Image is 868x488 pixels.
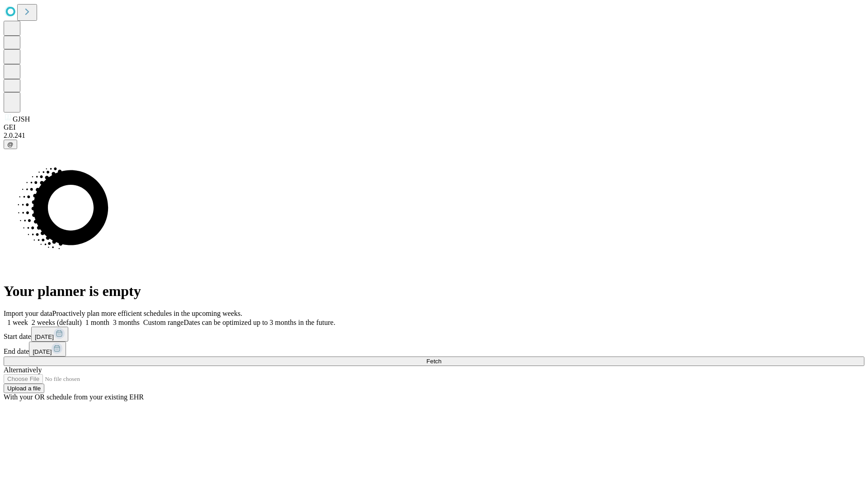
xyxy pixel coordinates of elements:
span: 2 weeks (default) [32,319,82,326]
span: Dates can be optimized up to 3 months in the future. [184,319,335,326]
span: Alternatively [4,366,42,374]
button: @ [4,140,17,149]
span: GJSH [13,115,30,123]
span: [DATE] [35,333,54,340]
div: Start date [4,327,864,342]
span: [DATE] [33,348,52,355]
span: 3 months [113,319,140,326]
span: Fetch [426,358,441,365]
h1: Your planner is empty [4,283,864,300]
div: 2.0.241 [4,131,864,140]
div: GEI [4,123,864,131]
span: 1 week [7,319,28,326]
button: Upload a file [4,384,44,393]
button: [DATE] [31,327,68,342]
span: With your OR schedule from your existing EHR [4,393,144,401]
span: Custom range [143,319,184,326]
span: 1 month [85,319,109,326]
button: Fetch [4,357,864,366]
span: Proactively plan more efficient schedules in the upcoming weeks. [52,310,242,317]
div: End date [4,342,864,357]
span: @ [7,141,14,148]
span: Import your data [4,310,52,317]
button: [DATE] [29,342,66,357]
